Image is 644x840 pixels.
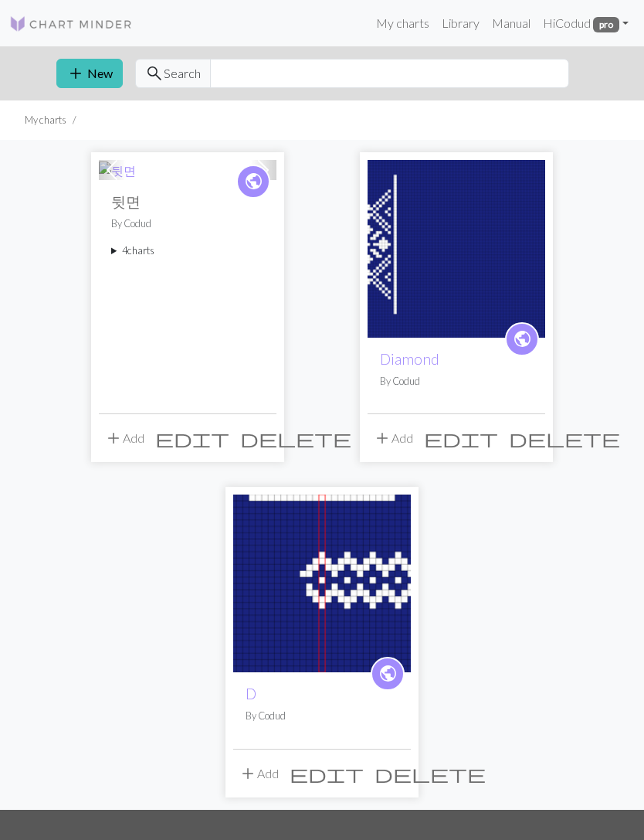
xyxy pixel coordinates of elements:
button: Delete [235,423,357,453]
img: Diamond [368,160,545,338]
button: Add [368,423,419,453]
a: My charts [370,8,436,39]
h2: 뒷면 [111,192,264,210]
span: public [244,169,263,193]
li: My charts [25,113,66,128]
span: delete [240,427,351,449]
img: D [233,495,411,672]
button: Edit [150,423,235,453]
span: add [373,427,391,449]
p: By Codud [380,374,533,389]
span: public [513,327,532,351]
span: add [66,63,85,84]
button: Add [233,759,284,788]
button: Edit [284,759,369,788]
a: Diamond [380,350,439,368]
a: Diamond [368,240,545,254]
i: public [244,166,263,197]
span: delete [509,427,620,449]
span: add [239,763,257,784]
span: add [104,427,123,449]
a: D [233,574,411,589]
i: Edit [155,429,229,447]
a: public [371,657,405,691]
span: delete [375,763,486,784]
span: edit [424,427,498,449]
a: Manual [486,8,537,39]
span: edit [155,427,229,449]
p: By Codud [111,216,264,231]
button: Edit [419,423,503,453]
a: HiCodud pro [537,8,635,39]
i: Edit [290,764,364,783]
button: Add [99,423,150,453]
a: public [505,322,539,356]
i: Edit [424,429,498,447]
p: By Codud [246,709,398,723]
a: D [246,685,256,702]
a: Library [436,8,486,39]
img: Logo [9,15,133,33]
span: pro [593,17,619,32]
span: search [145,63,164,84]
button: Delete [503,423,625,453]
summary: 4charts [111,243,264,258]
button: New [56,59,123,88]
span: edit [290,763,364,784]
span: Search [164,64,201,83]
a: public [236,165,270,199]
i: public [513,324,532,355]
i: public [378,658,398,689]
button: Delete [369,759,491,788]
span: public [378,661,398,685]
